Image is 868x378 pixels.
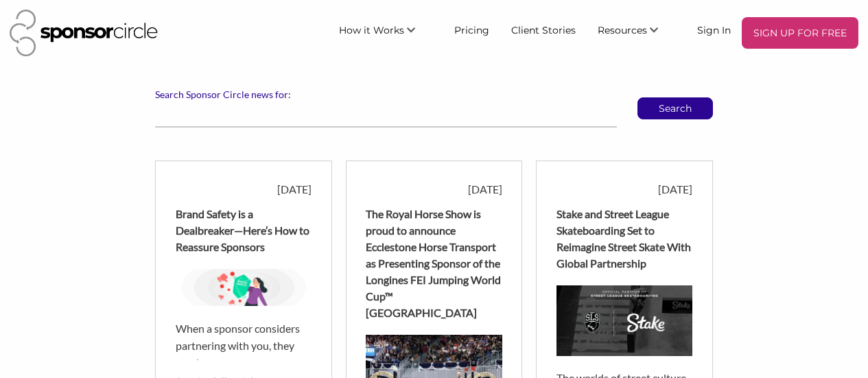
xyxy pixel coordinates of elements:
[747,23,853,43] p: SIGN UP FOR FREE
[587,17,686,49] li: Resources
[176,181,312,198] div: [DATE]
[176,269,312,307] img: hro2n78csy6xogamkarv.png
[443,17,500,42] a: Pricing
[500,17,587,42] a: Client Stories
[176,206,312,255] div: Brand Safety is a Dealbreaker—Here’s How to Reassure Sponsors
[556,181,692,198] div: [DATE]
[686,17,742,42] a: Sign In
[556,285,692,357] img: n4jbveyf5ks2spmkrz9j.jpg
[339,24,404,36] span: How it Works
[155,88,713,101] label: Search Sponsor Circle news for:
[637,97,713,119] button: Search
[10,10,158,56] img: Sponsor Circle Logo
[556,206,692,272] div: Stake and Street League Skateboarding Set to Reimagine Street Skate With Global Partnership
[638,98,712,119] p: Search
[366,181,502,198] div: [DATE]
[366,206,502,321] div: The Royal Horse Show is proud to announce Ecclestone Horse Transport as Presenting Sponsor of the...
[598,24,647,36] span: Resources
[328,17,443,49] li: How it Works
